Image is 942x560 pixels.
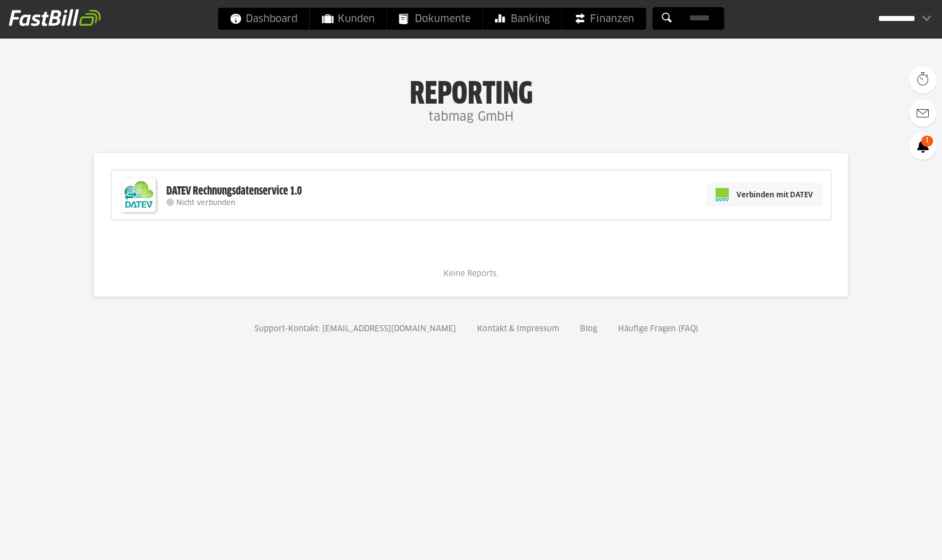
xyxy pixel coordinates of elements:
[483,8,562,30] a: Banking
[322,8,375,30] span: Kunden
[176,200,235,207] span: Nicht verbunden
[218,8,310,30] a: Dashboard
[9,9,101,26] img: fastbill_logo_white.png
[856,527,931,554] iframe: Öffnet ein Widget, in dem Sie weitere Informationen finden
[737,189,813,200] span: Verbinden mit DATEV
[117,173,161,217] img: DATEV-Datenservice Logo
[614,325,702,333] a: Häufige Fragen (FAQ)
[576,325,601,333] a: Blog
[495,8,550,30] span: Banking
[716,188,729,201] img: pi-datev-logo-farbig-24.svg
[473,325,563,333] a: Kontakt & Impressum
[110,78,832,106] h1: Reporting
[909,132,936,160] a: 1
[575,8,634,30] span: Finanzen
[230,8,297,30] span: Dashboard
[251,325,460,333] a: Support-Kontakt: [EMAIL_ADDRESS][DOMAIN_NAME]
[921,136,933,147] span: 1
[443,270,499,278] span: Keine Reports.
[706,183,822,206] a: Verbinden mit DATEV
[387,8,483,30] a: Dokumente
[399,8,470,30] span: Dokumente
[562,8,646,30] a: Finanzen
[166,184,302,198] div: DATEV Rechnungsdatenservice 1.0
[310,8,387,30] a: Kunden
